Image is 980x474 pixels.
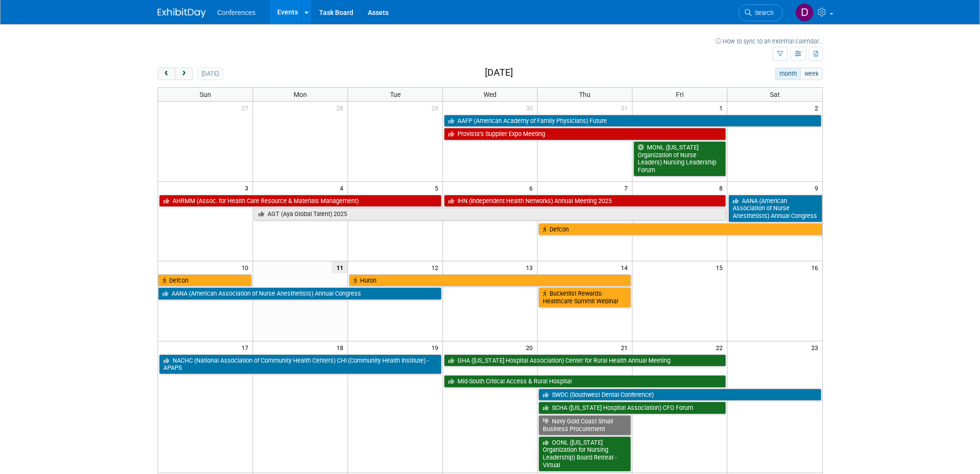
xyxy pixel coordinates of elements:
[430,341,443,353] span: 19
[538,223,822,236] a: Defcon
[158,68,175,80] button: prev
[444,375,726,388] a: Mid-South Critical Access & Rural Hospital
[633,141,726,176] a: MONL ([US_STATE] Organization of Nurse Leaders) Nursing Leadership Forum
[715,261,727,273] span: 15
[770,91,780,98] span: Sat
[620,261,632,273] span: 14
[810,341,822,353] span: 23
[241,341,253,353] span: 17
[810,261,822,273] span: 16
[217,9,255,16] span: Conferences
[538,436,631,472] a: OONL ([US_STATE] Organization for Nursing Leadership) Board Retreat - Virtual
[158,8,206,18] img: ExhibitDay
[620,341,632,353] span: 21
[159,195,442,207] a: AHRMM (Assoc. for Health Care Resource & Materials Management)
[444,354,726,367] a: GHA ([US_STATE] Hospital Association) Center for Rural Health Annual Meeting
[444,128,726,140] a: Provista’s Supplier Expo Meeting
[538,415,631,435] a: Navy Gold Coast Small Business Procurement
[715,341,727,353] span: 22
[254,208,726,220] a: AGT (Aya Global Talent) 2025
[339,182,348,194] span: 4
[158,274,252,287] a: Defcon
[538,287,631,307] a: Bucketlist Rewards: Healthcare Summit Webinar
[738,4,783,21] a: Search
[332,261,348,273] span: 11
[538,389,821,401] a: SWDC (Southwest Dental Conference)
[718,182,727,194] span: 8
[525,261,537,273] span: 13
[390,91,401,98] span: Tue
[775,68,801,80] button: month
[336,341,348,353] span: 18
[430,261,443,273] span: 12
[620,102,632,114] span: 31
[241,102,253,114] span: 27
[158,287,442,300] a: AANA (American Association of Nurse Anesthetists) Annual Congress
[200,91,211,98] span: Sun
[579,91,591,98] span: Thu
[715,38,823,45] a: How to sync to an external calendar...
[528,182,537,194] span: 6
[525,341,537,353] span: 20
[434,182,443,194] span: 5
[241,261,253,273] span: 10
[349,274,631,287] a: Huron
[444,195,726,207] a: IHN (Independent Health Networks) Annual Meeting 2025
[483,91,497,98] span: Wed
[525,102,537,114] span: 30
[676,91,684,98] span: Fri
[430,102,443,114] span: 29
[294,91,307,98] span: Mon
[538,402,726,414] a: SCHA ([US_STATE] Hospital Association) CFO Forum
[175,68,193,80] button: next
[795,3,814,22] img: Dolores Basilio
[814,182,822,194] span: 9
[244,182,253,194] span: 3
[814,102,822,114] span: 2
[444,115,821,127] a: AAFP (American Academy of Family Physicians) Future
[623,182,632,194] span: 7
[718,102,727,114] span: 1
[159,354,442,374] a: NACHC (National Association of Community Health Centers) CHI (Community Health Institute) - APAPS
[752,9,774,16] span: Search
[485,68,513,78] h2: [DATE]
[197,68,223,80] button: [DATE]
[336,102,348,114] span: 28
[728,195,822,222] a: AANA (American Association of Nurse Anesthetists) Annual Congress
[800,68,822,80] button: week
